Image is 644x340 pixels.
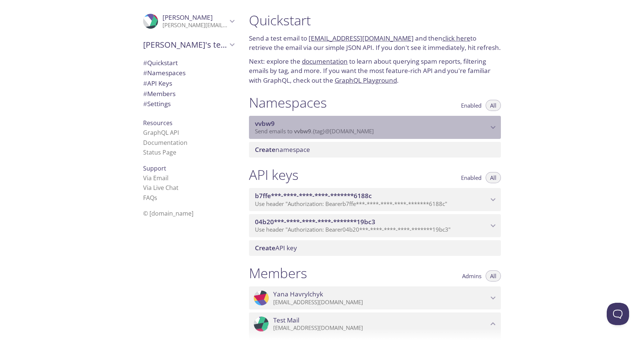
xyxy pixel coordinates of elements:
[249,312,501,336] div: Test Mail
[273,290,323,298] span: Yana Havrylchyk
[249,142,501,158] div: Create namespace
[143,58,178,67] span: Quickstart
[249,166,299,183] h1: API keys
[255,244,297,252] span: API key
[143,89,147,98] span: #
[143,128,179,137] a: GraphQL API
[255,244,275,252] span: Create
[486,172,501,183] button: All
[143,39,227,50] span: [PERSON_NAME]'s team
[143,99,147,108] span: #
[249,116,501,139] div: vvbw9 namespace
[273,316,299,324] span: Test Mail
[457,172,486,183] button: Enabled
[442,34,470,42] a: click here
[143,89,176,98] span: Members
[137,58,240,68] div: Quickstart
[255,119,275,128] span: vvbw9
[249,12,501,29] h1: Quickstart
[137,9,240,34] div: Anton
[143,184,179,192] a: Via Live Chat
[143,69,147,77] span: #
[249,34,501,53] p: Send a test email to and then to retrieve the email via our simple JSON API. If you don't see it ...
[143,119,173,127] span: Resources
[143,99,171,108] span: Settings
[162,13,213,22] span: [PERSON_NAME]
[255,127,374,135] span: Send emails to . {tag} @[DOMAIN_NAME]
[486,100,501,111] button: All
[255,145,275,154] span: Create
[143,148,176,156] a: Status Page
[143,194,157,202] a: FAQ
[143,69,186,77] span: Namespaces
[143,58,147,67] span: #
[309,34,414,42] a: [EMAIL_ADDRESS][DOMAIN_NAME]
[143,79,172,88] span: API Keys
[457,100,486,111] button: Enabled
[273,299,488,306] p: [EMAIL_ADDRESS][DOMAIN_NAME]
[154,194,157,202] span: s
[294,127,311,135] span: vvbw9
[137,99,240,109] div: Team Settings
[302,57,348,66] a: documentation
[137,35,240,54] div: Skelar's team
[249,286,501,309] div: Yana Havrylchyk
[143,164,166,172] span: Support
[143,209,193,217] span: © [DOMAIN_NAME]
[335,76,397,85] a: GraphQL Playground
[137,68,240,78] div: Namespaces
[162,22,227,29] p: [PERSON_NAME][EMAIL_ADDRESS][DOMAIN_NAME]
[486,270,501,282] button: All
[458,270,486,282] button: Admins
[249,57,501,85] p: Next: explore the to learn about querying spam reports, filtering emails by tag, and more. If you...
[143,79,147,88] span: #
[143,174,168,182] a: Via Email
[273,324,488,332] p: [EMAIL_ADDRESS][DOMAIN_NAME]
[255,145,310,154] span: namespace
[137,89,240,99] div: Members
[249,240,501,256] div: Create API Key
[249,265,307,282] h1: Members
[249,94,327,111] h1: Namespaces
[607,303,629,325] iframe: Help Scout Beacon - Open
[137,78,240,89] div: API Keys
[143,139,187,147] a: Documentation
